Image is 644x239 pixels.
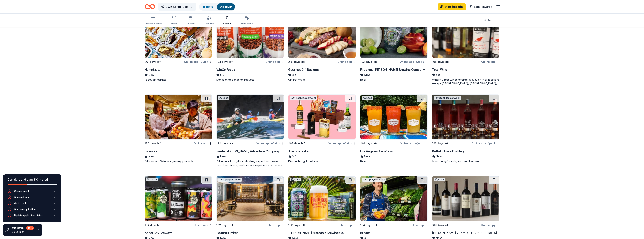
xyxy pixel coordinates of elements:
div: Online app [481,59,499,64]
a: Track· 5 [203,5,213,8]
div: 13 applies last week [434,96,461,100]
span: New [148,154,154,159]
button: Desserts [204,15,214,27]
span: • [343,142,344,145]
div: 192 days left [360,60,377,64]
div: 1 apply last week [218,178,242,182]
a: Image for HomeStateLocal201 days leftOnline app•QuickHomeStateNewFood, gift card(s) [145,13,212,82]
div: Start an application [14,208,36,211]
div: Local [218,96,229,100]
img: Image for Kroger [360,176,427,221]
a: Image for Safeway180 days leftOnline appSafewayNewGift card(s), Safeway grocery products [145,94,212,163]
div: Online app Quick [400,141,428,146]
div: 192 days left [432,141,449,146]
div: Go to track [14,202,27,205]
a: Image for Gourmet Gift Baskets13 applieslast week215 days leftOnline appGourmet Gift Baskets4.6Gi... [288,13,356,82]
span: New [364,154,370,159]
div: Beverages [240,22,253,25]
img: Image for WinCo Foods [217,13,284,58]
div: Santa [PERSON_NAME] Adventure Company [216,149,279,153]
div: 40 % [26,226,34,230]
div: Online app [194,141,212,146]
div: Online app [265,223,284,227]
img: Image for HomeState [145,13,212,58]
div: Bourbon, gift cards, and merchandise [432,159,499,163]
div: Beer [360,78,428,82]
div: Donation depends on request [216,78,284,82]
div: Firestone [PERSON_NAME] Brewing Company [360,67,425,72]
button: Alcohol [223,15,231,27]
span: • [415,60,416,63]
a: Image for WinCo Foods194 days leftOnline appWinCo Foods5.0Donation depends on request [216,13,284,82]
span: New [436,154,442,159]
a: Discover [220,5,232,8]
button: Search [481,16,500,24]
div: Online app Quick [472,141,499,146]
a: Image for Los Angeles Ale WorksLocal201 days leftOnline app•QuickLos Angeles Ale WorksNewBeer [360,94,428,163]
button: Update application status [8,213,57,219]
span: • [199,60,200,63]
div: 192 days left [216,141,233,146]
div: Meals [171,22,177,25]
div: Online app [409,223,428,227]
button: Track· 5Discover [199,3,235,11]
a: Start free trial [438,3,466,10]
div: 12 applies last week [290,96,317,100]
div: 194 days left [360,223,377,227]
div: Update application status [14,214,43,217]
div: 215 days left [288,60,305,64]
span: New [364,73,370,77]
div: Gourmet Gift Baskets [288,67,319,72]
a: Image for Santa Barbara Adventure CompanyLocal192 days leftOnline app•QuickSanta [PERSON_NAME] Ad... [216,94,284,167]
img: Image for The BroBasket [288,95,355,139]
button: Beverages [240,15,253,27]
img: Image for Buffalo Trace Distillery [432,95,499,139]
div: 1 apply last week [362,178,386,182]
div: Alcohol [223,22,231,25]
div: Total Wine [432,67,447,72]
div: Create event [14,190,29,193]
span: New [148,73,154,77]
div: Beer [360,159,428,163]
button: Auction & raffle [145,15,162,27]
div: Los Angeles Ale Works [360,149,393,153]
div: Snacks [187,22,195,25]
span: 4.6 [292,73,296,77]
div: Get started [12,226,34,230]
img: Image for Firestone Walker Brewing Company [360,13,427,58]
div: Auction & raffle [145,22,162,25]
div: HomeState [145,67,160,72]
div: [PERSON_NAME] y Toro [GEOGRAPHIC_DATA] [432,231,497,235]
div: 208 days left [288,141,306,146]
button: 2026 Spring Gala [158,3,196,11]
span: • [415,142,416,145]
img: Image for Figueroa Mountain Brewing Co. [288,176,355,221]
div: 192 days left [288,223,305,227]
button: Create event [8,189,57,195]
div: Online app Quick [184,59,212,64]
span: • [487,142,488,145]
img: Image for Total Wine [432,13,499,58]
button: Save a donor [8,195,57,201]
div: Kroger [360,231,370,235]
a: Image for Firestone Walker Brewing CompanyLocal192 days leftOnline app•QuickFirestone [PERSON_NAM... [360,13,428,82]
span: 2026 Spring Gala [166,5,189,9]
img: Image for Gourmet Gift Baskets [288,13,355,58]
a: Image for Total WineTop rated7 applieslast week166 days leftOnline appTotal Wine5.0Winery Direct ... [432,13,499,85]
div: 180 days left [145,141,161,146]
span: Search [487,18,497,22]
div: Go to track [12,230,34,233]
div: Complete and earn $10 in credit [8,177,57,182]
div: Local [434,178,445,181]
div: Buffalo Trace Distillery [432,149,464,153]
span: New [220,154,226,159]
div: Angel City Brewery [145,231,172,235]
div: Online app Quick [400,59,428,64]
div: Online app [265,59,284,64]
div: [PERSON_NAME] Mountain Brewing Co. [288,231,344,235]
div: Discounted gift basket(s) [288,159,356,163]
div: 166 days left [432,60,449,64]
div: Local [146,178,158,181]
div: Online app [338,223,356,227]
div: 132 days left [216,223,233,227]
